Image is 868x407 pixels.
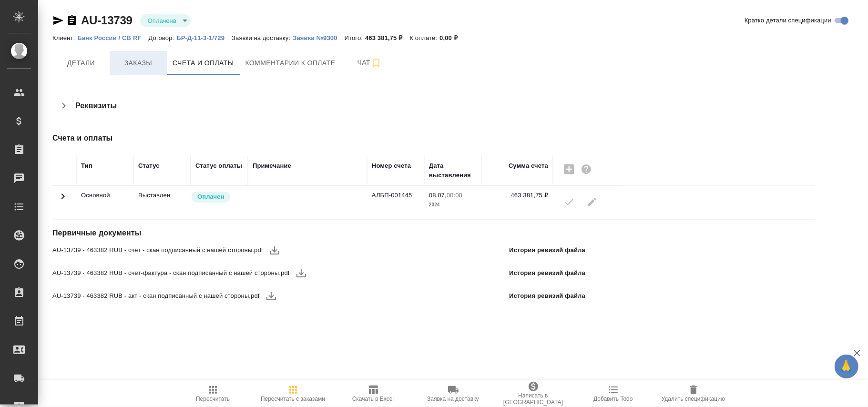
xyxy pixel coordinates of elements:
[481,186,553,219] td: 463 381,75 ₽
[52,132,589,144] h4: Счета и оплаты
[370,57,382,69] svg: Подписаться
[140,14,191,27] div: Оплачена
[76,186,133,219] td: Основной
[509,268,585,278] p: История ревизий файла
[52,227,589,239] h4: Первичные документы
[52,291,260,301] span: AU-13739 - 463382 RUB - акт - скан подписанный с нашей стороны.pdf
[293,33,344,43] button: Заявка №9300
[145,17,179,25] button: Оплачена
[509,245,585,255] p: История ревизий файла
[427,396,479,402] span: Заявка на доставку
[654,380,734,407] button: Удалить спецификацию
[429,161,477,180] div: Дата выставления
[52,15,64,26] button: Скопировать ссылку для ЯМессенджера
[352,396,394,402] span: Скачать в Excel
[52,245,263,255] span: AU-13739 - 463382 RUB - счет - скан подписанный с нашей стороны.pdf
[429,200,477,210] p: 2024
[493,380,573,407] button: Написать в [GEOGRAPHIC_DATA]
[439,34,465,41] p: 0,00 ₽
[138,191,186,200] p: Все изменения в спецификации заблокированы
[196,396,230,402] span: Пересчитать
[66,15,78,26] button: Скопировать ссылку
[447,192,462,199] p: 00:00
[365,34,409,41] p: 463 381,75 ₽
[499,392,568,406] span: Написать в [GEOGRAPHIC_DATA]
[75,100,117,112] h4: Реквизиты
[81,161,92,171] div: Тип
[176,34,232,41] p: БР-Д-11-3-1/729
[429,192,447,199] p: 08.07,
[662,396,725,402] span: Удалить спецификацию
[593,396,633,402] span: Добавить Todo
[77,34,148,41] p: Банк России / CB RF
[347,57,392,69] span: Чат
[573,380,654,407] button: Добавить Todo
[253,380,333,407] button: Пересчитать с заказами
[149,34,177,41] p: Договор:
[176,33,232,41] a: БР-Д-11-3-1/729
[52,34,77,41] p: Клиент:
[409,34,439,41] p: К оплате:
[333,380,413,407] button: Скачать в Excel
[367,186,424,219] td: АЛБП-001445
[253,161,291,171] div: Примечание
[509,291,585,301] p: История ревизий файла
[835,355,858,378] button: 🙏
[232,34,293,41] p: Заявки на доставку:
[138,161,160,171] div: Статус
[745,16,831,25] span: Кратко детали спецификации
[115,57,161,69] span: Заказы
[197,192,225,202] p: Оплачен
[195,161,242,171] div: Статус оплаты
[293,34,344,41] p: Заявка №9300
[345,34,365,41] p: Итого:
[509,161,548,171] div: Сумма счета
[413,380,493,407] button: Заявка на доставку
[173,57,234,69] span: Счета и оплаты
[57,196,69,203] span: Toggle Row Expanded
[81,14,133,27] a: AU-13739
[52,268,290,278] span: AU-13739 - 463382 RUB - счет-фактура - скан подписанный с нашей стороны.pdf
[173,380,253,407] button: Пересчитать
[261,396,325,402] span: Пересчитать с заказами
[58,57,104,69] span: Детали
[245,57,336,69] span: Комментарии к оплате
[372,161,411,171] div: Номер счета
[77,33,148,41] a: Банк России / CB RF
[838,356,855,376] span: 🙏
